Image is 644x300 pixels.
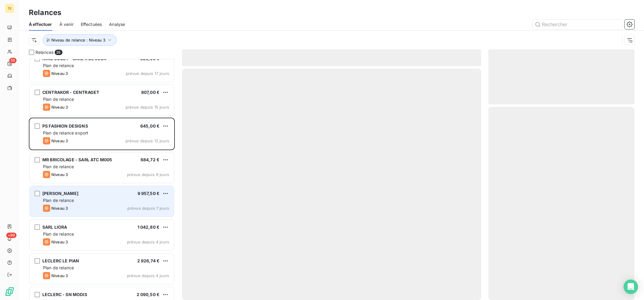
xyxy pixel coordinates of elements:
span: Plan de relance [43,198,74,203]
span: CENTRAKOR - CENTRAGET [42,90,99,95]
input: Rechercher [532,20,622,29]
span: Effectuées [81,21,102,27]
span: Niveau 3 [51,138,68,143]
img: Logo LeanPay [5,287,14,296]
span: Plan de relance export [43,130,88,135]
span: 26 [55,50,62,55]
span: Plan de relance [43,265,74,270]
span: Niveau 3 [51,71,68,76]
span: prévue depuis 15 jours [126,105,169,110]
span: 645,00 € [140,123,159,128]
span: Niveau 3 [51,240,68,244]
span: LECLERC LE PIAN [42,258,79,263]
span: SARL LIORA [42,224,67,230]
span: prévue depuis 17 jours [126,71,169,76]
div: grid [29,59,175,300]
span: prévue depuis 7 jours [127,206,169,211]
span: Niveau 3 [51,172,68,177]
span: 1 042,80 € [138,224,160,230]
h3: Relances [29,7,61,18]
span: 807,00 € [141,90,159,95]
span: LECLERC - SN MODIS [42,292,87,297]
span: 2 090,50 € [137,292,160,297]
span: Plan de relance [43,97,74,102]
span: 9 957,50 € [138,191,160,196]
span: Niveau 3 [51,105,68,110]
span: prévue depuis 4 jours [127,240,169,244]
span: Niveau de relance : Niveau 3 [51,38,105,42]
span: Plan de relance [43,231,74,237]
span: À venir [59,21,74,27]
span: 55 [9,58,17,63]
div: Open Intercom Messenger [624,280,638,294]
span: 684,72 € [141,157,159,162]
span: Niveau 3 [51,273,68,278]
span: prévue depuis 4 jours [127,273,169,278]
span: Plan de relance [43,164,74,169]
span: MR BRICOLAGE - SARL ATC M005 [42,157,112,162]
button: Niveau de relance : Niveau 3 [43,34,117,46]
span: prévue depuis 9 jours [127,172,169,177]
span: prévue depuis 12 jours [126,138,169,143]
span: Analyse [109,21,125,27]
span: Plan de relance [43,63,74,68]
span: À effectuer [29,21,52,27]
div: TE [5,4,14,13]
span: +99 [6,233,17,238]
span: [PERSON_NAME] [42,191,78,196]
span: 2 926,74 € [137,258,160,263]
span: Relances [35,49,53,55]
span: PS FASHION DESIGNS [42,123,88,128]
span: Niveau 3 [51,206,68,211]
